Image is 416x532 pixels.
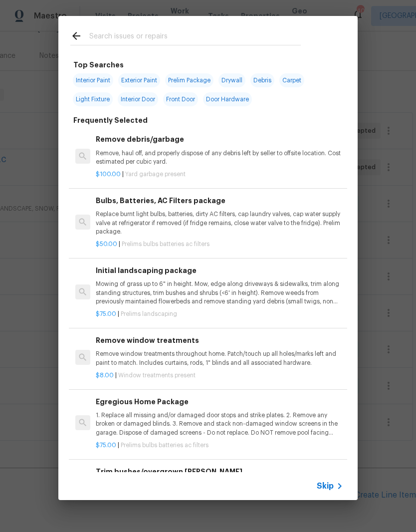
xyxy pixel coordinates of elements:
p: | [96,240,343,249]
h6: Trim bushes/overgrown [PERSON_NAME] [96,466,343,477]
span: Light Fixture [73,92,113,106]
p: Mowing of grass up to 6" in height. Mow, edge along driveways & sidewalks, trim along standing st... [96,280,343,305]
span: Interior Paint [73,73,113,87]
h6: Top Searches [73,59,124,70]
span: Door Hardware [203,92,252,106]
p: 1. Replace all missing and/or damaged door stops and strike plates. 2. Remove any broken or damag... [96,411,343,437]
p: | [96,170,343,179]
span: Drywall [218,73,245,87]
span: $8.00 [96,372,114,378]
span: Carpet [279,73,304,87]
p: | [96,441,343,450]
p: | [96,371,343,380]
span: Prelims bulbs batteries ac filters [122,241,209,247]
span: Window treatments present [118,372,196,378]
h6: Frequently Selected [73,115,148,126]
h6: Remove window treatments [96,335,343,346]
p: | [96,310,343,318]
span: Debris [250,73,274,87]
span: Prelim Package [165,73,213,87]
h6: Egregious Home Package [96,396,343,407]
h6: Bulbs, Batteries, AC Filters package [96,195,343,206]
h6: Remove debris/garbage [96,134,343,145]
span: Prelims landscaping [121,311,177,317]
span: Prelims bulbs batteries ac filters [121,442,208,448]
p: Remove, haul off, and properly dispose of any debris left by seller to offsite location. Cost est... [96,149,343,166]
span: $75.00 [96,311,116,317]
p: Replace burnt light bulbs, batteries, dirty AC filters, cap laundry valves, cap water supply valv... [96,210,343,236]
span: Skip [317,481,334,491]
span: Interior Door [118,92,158,106]
span: Front Door [163,92,198,106]
span: Yard garbage present [125,171,186,177]
input: Search issues or repairs [89,30,301,45]
span: $50.00 [96,241,117,247]
span: $75.00 [96,442,116,448]
h6: Initial landscaping package [96,265,343,276]
span: $100.00 [96,171,121,177]
span: Exterior Paint [118,73,160,87]
p: Remove window treatments throughout home. Patch/touch up all holes/marks left and paint to match.... [96,350,343,367]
